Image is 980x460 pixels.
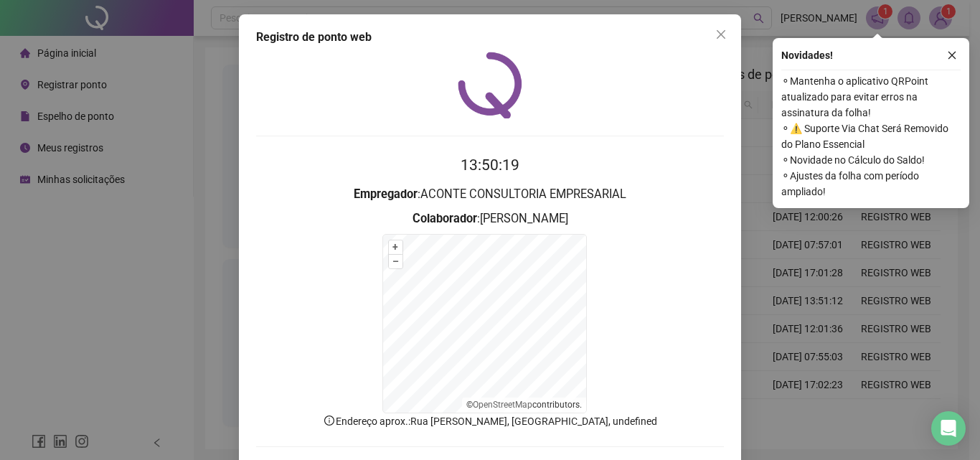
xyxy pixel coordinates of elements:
span: ⚬ Novidade no Cálculo do Saldo! [781,152,961,168]
span: ⚬ Mantenha o aplicativo QRPoint atualizado para evitar erros na assinatura da folha! [781,73,961,121]
span: ⚬ Ajustes da folha com período ampliado! [781,168,961,200]
button: – [389,255,402,268]
li: © contributors. [466,400,582,410]
button: Close [710,23,732,46]
div: Registro de ponto web [256,29,724,46]
div: Open Intercom Messenger [931,411,966,446]
strong: Colaborador [413,212,477,225]
span: Novidades ! [781,47,833,63]
img: QRPoint [458,52,522,118]
p: Endereço aprox. : Rua [PERSON_NAME], [GEOGRAPHIC_DATA], undefined [256,413,724,429]
time: 13:50:19 [461,156,519,174]
span: info-circle [323,414,336,427]
span: close [715,29,727,40]
h3: : ACONTE CONSULTORIA EMPRESARIAL [256,185,724,204]
span: ⚬ ⚠️ Suporte Via Chat Será Removido do Plano Essencial [781,121,961,152]
strong: Empregador [354,187,418,201]
h3: : [PERSON_NAME] [256,210,724,228]
a: OpenStreetMap [473,400,532,410]
button: + [389,240,402,254]
span: close [947,50,957,60]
